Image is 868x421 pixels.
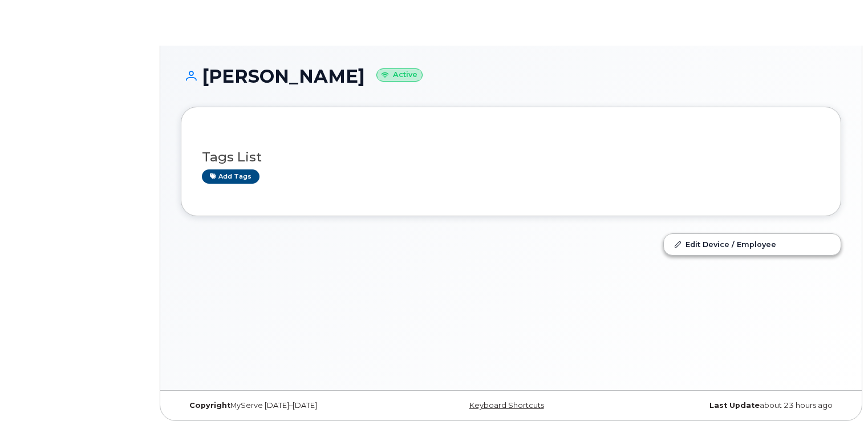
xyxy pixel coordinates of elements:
[469,401,544,410] a: Keyboard Shortcuts
[621,401,841,410] div: about 23 hours ago
[189,401,230,410] strong: Copyright
[709,401,760,410] strong: Last Update
[202,150,820,164] h3: Tags List
[181,66,841,86] h1: [PERSON_NAME]
[202,169,259,184] a: Add tags
[664,234,841,254] a: Edit Device / Employee
[376,68,423,82] small: Active
[181,401,401,410] div: MyServe [DATE]–[DATE]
